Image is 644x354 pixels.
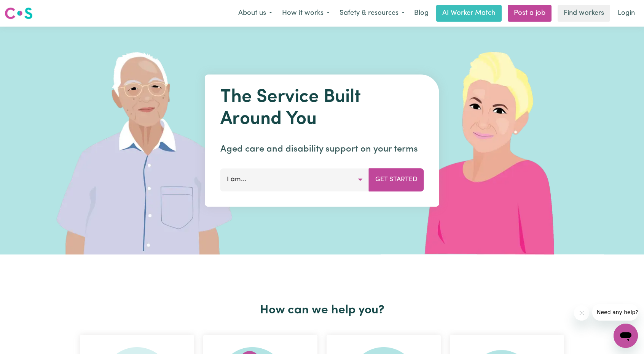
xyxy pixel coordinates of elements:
button: Safety & resources [335,5,410,21]
a: Careseekers logo [5,5,33,22]
button: Get Started [369,168,424,191]
h2: How can we help you? [75,303,569,318]
p: Aged care and disability support on your terms [220,142,424,156]
a: Post a job [508,5,552,22]
a: Find workers [558,5,610,22]
h1: The Service Built Around You [220,87,424,130]
iframe: Button to launch messaging window [614,324,638,348]
button: I am... [220,168,369,191]
span: Need any help? [5,5,46,11]
img: Careseekers logo [5,6,33,20]
iframe: Message from company [592,304,638,321]
button: About us [233,5,277,21]
a: Login [613,5,639,22]
a: Blog [410,5,433,22]
iframe: Close message [574,305,589,321]
button: How it works [277,5,335,21]
a: AI Worker Match [436,5,502,22]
